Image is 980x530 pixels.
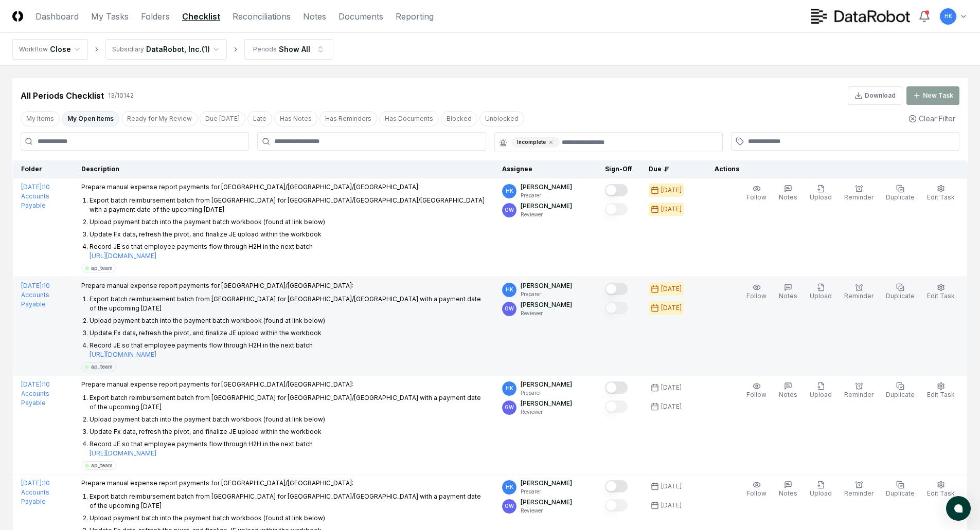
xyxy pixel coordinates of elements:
p: Preparer [521,192,572,199]
p: Preparer [521,290,572,298]
button: Mark complete [605,302,628,314]
span: Follow [746,292,767,300]
span: Upload [810,292,832,300]
button: Edit Task [925,281,957,303]
span: [DATE] : [21,183,43,191]
button: Follow [744,281,769,303]
li: Upload payment batch into the payment batch workbook (found at link below) [90,217,486,227]
a: Dashboard [35,10,79,23]
p: Prepare manual expense report payments for [GEOGRAPHIC_DATA]/[GEOGRAPHIC_DATA]/[GEOGRAPHIC_DATA]: [81,182,486,192]
li: Export batch reimbursement batch from [GEOGRAPHIC_DATA] for [GEOGRAPHIC_DATA]/[GEOGRAPHIC_DATA] w... [90,295,486,313]
p: Reviewer [521,408,572,416]
button: Has Documents [379,111,439,126]
button: Duplicate [884,479,917,500]
li: Upload payment batch into the payment batch workbook (found at link below) [90,415,486,424]
div: 13 / 10142 [108,91,134,100]
span: [DATE] : [21,380,43,388]
button: Mark complete [605,480,628,492]
li: Update Fx data, refresh the pivot, and finalize JE upload within the workbook [90,230,486,239]
div: [DATE] [661,303,682,313]
button: Mark complete [605,203,628,215]
span: GW [505,404,514,411]
button: Follow [744,182,769,204]
span: Reminder [844,193,874,201]
p: [PERSON_NAME] [521,380,572,389]
span: [DATE] : [21,282,43,289]
li: Record JE so that employee payments flow through H2H in the next batch [90,242,486,261]
li: Record JE so that employee payments flow through H2H in the next batch [90,440,486,458]
span: Notes [779,489,797,497]
a: My Tasks [91,10,129,23]
button: Mark complete [605,184,628,196]
div: [DATE] [661,383,682,392]
button: Reminder [842,380,876,401]
div: ap_team [91,462,113,469]
span: HK [506,286,513,294]
span: HK [945,12,952,20]
a: Notes [303,10,326,23]
div: Actions [706,165,959,174]
button: Late [247,111,272,126]
span: Duplicate [886,489,915,497]
p: Preparer [521,488,572,496]
button: Reminder [842,182,876,204]
span: GW [505,305,514,313]
div: [DATE] [661,501,682,510]
div: Workflow [19,45,48,54]
span: Duplicate [886,292,915,300]
button: Has Notes [274,111,317,126]
div: [DATE] [661,186,682,195]
li: Update Fx data, refresh the pivot, and finalize JE upload within the workbook [90,328,486,338]
button: Mark complete [605,400,628,413]
p: Preparer [521,389,572,397]
button: Duplicate [884,281,917,303]
p: Reviewer [521,507,572,515]
div: All Periods Checklist [21,89,104,102]
span: GW [505,206,514,214]
p: [PERSON_NAME] [521,300,572,309]
p: [PERSON_NAME] [521,202,572,211]
button: Due Today [200,111,245,126]
button: Ready for My Review [121,111,198,126]
li: Upload payment batch into the payment batch workbook (found at link below) [90,514,486,523]
p: [PERSON_NAME] [521,399,572,408]
span: Reminder [844,292,874,300]
button: Reminder [842,281,876,303]
p: Prepare manual expense report payments for [GEOGRAPHIC_DATA]/[GEOGRAPHIC_DATA]: [81,380,486,389]
th: Assignee [494,160,597,178]
li: Export batch reimbursement batch from [GEOGRAPHIC_DATA] for [GEOGRAPHIC_DATA]/[GEOGRAPHIC_DATA]/[... [90,196,486,214]
a: Checklist [182,10,220,23]
button: Edit Task [925,182,957,204]
span: Notes [779,193,797,201]
a: Documents [338,10,383,23]
th: Description [73,160,494,178]
p: Reviewer [521,309,572,317]
p: [PERSON_NAME] [521,479,572,488]
a: Folders [141,10,170,23]
button: Clear Filter [904,109,959,128]
span: Upload [810,391,832,398]
p: Prepare manual expense report payments for [GEOGRAPHIC_DATA]/[GEOGRAPHIC_DATA]: [81,479,486,488]
span: Upload [810,193,832,201]
div: ap_team [91,264,113,272]
button: Notes [777,182,799,204]
a: Reconciliations [233,10,291,23]
span: Edit Task [927,292,955,300]
li: Export batch reimbursement batch from [GEOGRAPHIC_DATA] for [GEOGRAPHIC_DATA]/[GEOGRAPHIC_DATA] w... [90,393,486,412]
span: GW [505,502,514,510]
img: DataRobot logo [811,9,910,24]
a: Reporting [396,10,434,23]
button: Edit Task [925,380,957,401]
div: [DATE] [661,402,682,411]
button: Mark complete [605,283,628,295]
span: Follow [746,489,767,497]
th: Sign-Off [597,160,640,178]
a: [DATE]:10 Accounts Payable [21,479,50,505]
a: [URL][DOMAIN_NAME] [90,251,156,261]
li: Record JE so that employee payments flow through H2H in the next batch [90,341,486,359]
button: Has Reminders [319,111,377,126]
button: Upload [808,281,834,303]
button: Upload [808,479,834,500]
button: Notes [777,380,799,401]
a: [DATE]:10 Accounts Payable [21,282,50,308]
